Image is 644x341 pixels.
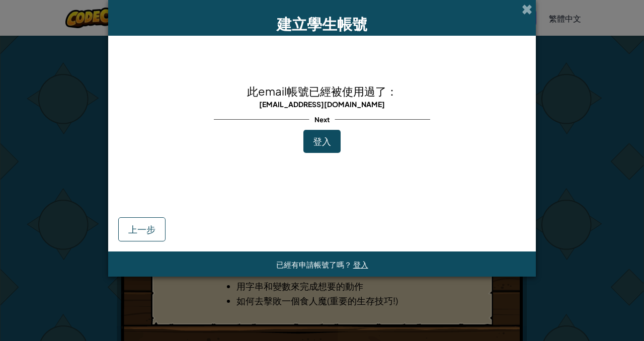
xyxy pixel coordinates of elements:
button: 登入 [303,130,341,153]
span: 登入 [313,135,331,147]
a: 登入 [353,260,368,269]
span: 上一步 [128,223,155,235]
span: 此email帳號已經被使用過了： [247,84,397,98]
span: Next [309,112,335,127]
span: 已經有申請帳號了嗎？ [276,260,353,269]
span: 建立學生帳號 [277,14,367,33]
span: [EMAIL_ADDRESS][DOMAIN_NAME] [259,100,385,109]
button: 上一步 [118,217,166,241]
